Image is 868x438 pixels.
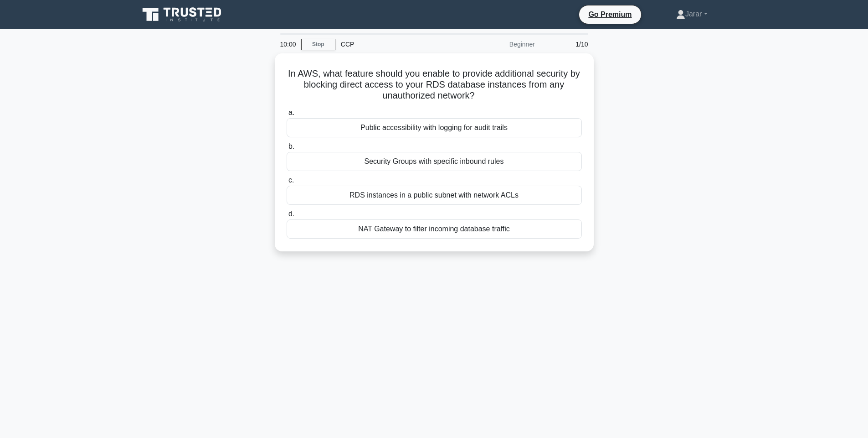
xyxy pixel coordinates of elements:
[288,176,294,184] span: c.
[287,186,582,205] div: RDS instances in a public subnet with network ACLs
[654,5,729,23] a: Jarar
[583,9,637,20] a: Go Premium
[335,35,461,53] div: CCP
[275,35,301,53] div: 10:00
[286,68,583,102] h5: In AWS, what feature should you enable to provide additional security by blocking direct access t...
[287,152,582,171] div: Security Groups with specific inbound rules
[288,210,294,218] span: d.
[288,142,294,150] span: b.
[540,35,594,53] div: 1/10
[287,219,582,239] div: NAT Gateway to filter incoming database traffic
[461,35,540,53] div: Beginner
[287,118,582,137] div: Public accessibility with logging for audit trails
[301,39,335,50] a: Stop
[288,109,294,116] span: a.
